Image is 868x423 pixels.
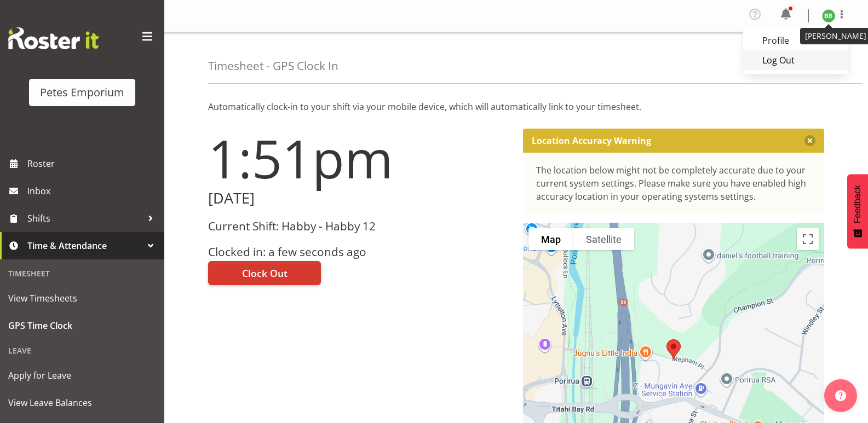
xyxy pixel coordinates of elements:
[208,261,321,285] button: Clock Out
[3,389,162,416] a: View Leave Balances
[853,185,863,223] span: Feedback
[528,228,573,250] button: Show street map
[40,84,124,101] div: Petes Emporium
[743,50,848,70] a: Log Out
[8,367,156,384] span: Apply for Leave
[208,220,510,233] h3: Current Shift: Habby - Habby 12
[208,60,338,72] h4: Timesheet - GPS Clock In
[3,362,162,389] a: Apply for Leave
[27,210,142,227] span: Shifts
[3,285,162,312] a: View Timesheets
[27,237,142,254] span: Time & Attendance
[847,174,868,248] button: Feedback - Show survey
[27,183,159,199] span: Inbox
[536,164,812,203] div: The location below might not be completely accurate due to your current system settings. Please m...
[27,155,159,172] span: Roster
[242,266,288,280] span: Clock Out
[208,190,510,207] h2: [DATE]
[743,31,848,50] a: Profile
[835,390,846,401] img: help-xxl-2.png
[8,27,99,49] img: Rosterit website logo
[573,228,634,250] button: Show satellite imagery
[804,135,815,146] button: Close message
[208,246,510,258] h3: Clocked in: a few seconds ago
[208,100,824,113] p: Automatically clock-in to your shift via your mobile device, which will automatically link to you...
[8,317,156,334] span: GPS Time Clock
[3,312,162,339] a: GPS Time Clock
[822,9,835,22] img: beena-bist9974.jpg
[532,135,651,146] p: Location Accuracy Warning
[8,290,156,306] span: View Timesheets
[8,395,156,411] span: View Leave Balances
[208,129,510,188] h1: 1:51pm
[3,339,162,362] div: Leave
[797,228,819,250] button: Toggle fullscreen view
[3,262,162,285] div: Timesheet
